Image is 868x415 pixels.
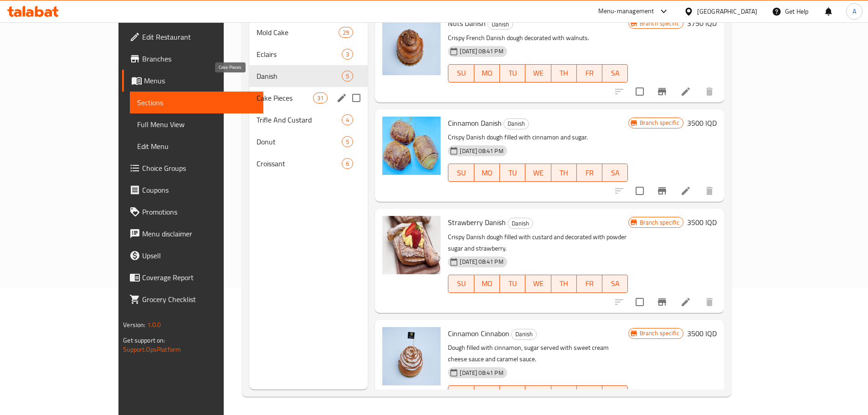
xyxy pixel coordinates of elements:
span: Cinnamon Cinnabon [448,327,509,340]
div: Danish [503,118,529,129]
div: Mold Cake29 [249,21,368,43]
button: WE [525,64,551,82]
span: [DATE] 08:41 PM [456,47,507,56]
p: Crispy French Danish dough decorated with walnuts. [448,32,628,44]
span: SU [452,388,470,401]
div: Donut5 [249,131,368,153]
span: Select to update [630,292,649,312]
div: Eclairs3 [249,43,368,65]
span: Danish [504,118,529,129]
span: TH [555,277,573,290]
button: delete [699,81,720,102]
div: items [313,92,328,103]
span: Trifle And Custard [257,114,342,125]
span: Cinnamon Danish [448,116,502,130]
span: SU [452,67,470,80]
button: TU [500,164,525,182]
span: Edit Restaurant [142,31,256,42]
img: Strawberry Danish [382,216,441,274]
button: FR [577,385,602,404]
span: Version: [123,319,145,331]
span: Grocery Checklist [142,294,256,305]
span: MO [478,166,496,179]
span: [DATE] 08:41 PM [456,257,507,266]
span: Nuts Danish [448,16,486,30]
span: MO [478,277,496,290]
a: Edit Restaurant [122,26,263,48]
a: Support.OpsPlatform [123,343,181,355]
span: 31 [313,94,327,102]
button: SU [448,164,474,182]
nav: Menu sections [249,18,368,178]
div: items [342,49,353,60]
a: Edit menu item [680,185,691,196]
div: Croissant6 [249,153,368,174]
button: Branch-specific-item [651,81,673,102]
span: Sections [137,97,256,108]
span: TU [503,388,522,401]
span: Coupons [142,184,256,195]
span: Edit Menu [137,141,256,152]
button: TU [500,385,525,404]
span: TU [503,67,522,80]
span: SU [452,166,470,179]
span: 5 [342,138,353,146]
button: FR [577,275,602,293]
span: Donut [257,136,342,147]
span: Upsell [142,250,256,261]
a: Menus [122,70,263,92]
button: MO [474,164,500,182]
span: Promotions [142,206,256,217]
span: MO [478,67,496,80]
span: Cake Pieces [257,92,313,103]
a: Promotions [122,201,263,223]
button: TH [551,64,577,82]
div: items [342,114,353,125]
span: SA [606,277,624,290]
a: Coverage Report [122,266,263,288]
div: Danish [511,329,537,340]
div: Danish [488,19,513,30]
span: Branch specific [636,218,683,227]
h6: 3500 IQD [687,117,717,129]
span: Strawberry Danish [448,215,506,229]
span: SA [606,67,624,80]
span: Menus [144,75,256,86]
span: WE [529,388,547,401]
a: Edit Menu [130,135,263,157]
span: Full Menu View [137,119,256,130]
span: [DATE] 08:41 PM [456,147,507,155]
span: 5 [342,72,353,81]
div: Cake Pieces31edit [249,87,368,109]
span: WE [529,277,547,290]
div: items [339,27,353,38]
a: Upsell [122,245,263,266]
button: Branch-specific-item [651,291,673,313]
a: Menu disclaimer [122,223,263,245]
button: WE [525,275,551,293]
span: Eclairs [257,49,342,60]
button: Branch-specific-item [651,180,673,202]
span: 1.0.0 [147,319,161,331]
span: Branch specific [636,19,683,28]
span: Croissant [257,158,342,169]
button: SA [602,275,628,293]
a: Full Menu View [130,113,263,135]
h6: 3750 IQD [687,17,717,30]
span: 3 [342,50,353,59]
span: Danish [508,218,533,229]
span: FR [580,166,599,179]
button: SU [448,385,474,404]
span: Coverage Report [142,272,256,283]
div: Menu-management [598,6,654,17]
h6: 3500 IQD [687,216,717,229]
img: Nuts Danish [382,17,441,75]
span: FR [580,67,599,80]
img: Cinnamon Cinnabon [382,327,441,385]
button: SA [602,385,628,404]
button: MO [474,385,500,404]
img: Cinnamon Danish [382,117,441,175]
a: Sections [130,92,263,113]
a: Grocery Checklist [122,288,263,310]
